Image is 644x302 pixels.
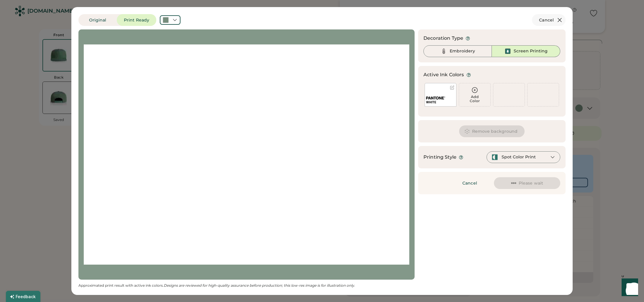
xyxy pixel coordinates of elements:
[164,283,355,288] em: Designs are reviewed for high-quality assurance before production; this low-res image is for illu...
[450,48,475,54] div: Embroidery
[459,95,490,103] div: Add Color
[449,177,490,189] button: Cancel
[459,125,525,137] button: Remove background
[426,97,445,99] img: 1024px-Pantone_logo.svg.png
[514,48,548,54] div: Screen Printing
[426,100,455,104] div: WHITE
[532,14,566,26] button: Cancel
[504,48,511,55] img: Ink%20-%20Selected.svg
[616,276,641,301] iframe: Front Chat
[78,283,415,288] div: Approximated print result with active ink colors.
[423,154,456,161] div: Printing Style
[502,154,536,160] div: Spot Color Print
[494,177,560,189] button: Please wait
[492,154,498,160] img: spot-color-green.svg
[117,14,156,26] button: Print Ready
[423,35,463,42] div: Decoration Type
[78,14,117,26] button: Original
[423,71,464,78] div: Active Ink Colors
[440,48,447,55] img: Thread%20-%20Unselected.svg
